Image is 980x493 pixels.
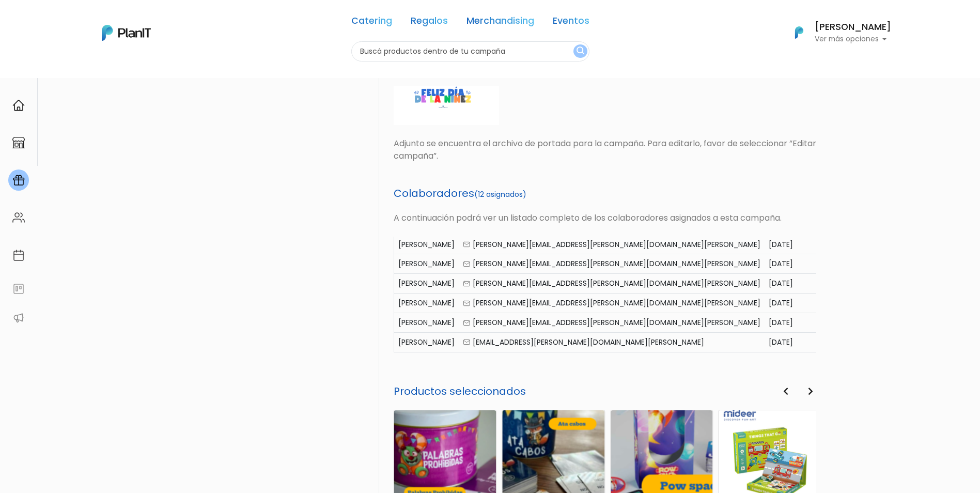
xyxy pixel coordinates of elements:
[394,137,817,162] p: Adjunto se encuentra el archivo de portada para la campaña. Para editarlo, favor de seleccionar ”...
[463,298,760,309] div: [PERSON_NAME][EMAIL_ADDRESS][PERSON_NAME][DOMAIN_NAME][PERSON_NAME]
[816,258,862,269] div: [DATE]
[12,249,25,261] img: calendar-87d922413cdce8b2cf7b7f5f62616a5cf9e4887200fb71536465627b3292af00.svg
[788,21,811,44] img: PlanIt Logo
[816,239,862,250] div: [DATE]
[463,338,471,346] img: email-e55c09aa6c8f9f6eb5c8f3fb65cd82e5684b5d9eb5134d3f9629283c6a313748.svg
[782,19,891,46] button: PlanIt Logo [PERSON_NAME] Ver más opciones
[12,174,25,187] img: campaigns-02234683943229c281be62815700db0a1741e53638e28bf9629b52c665b00959.svg
[463,317,760,328] div: [PERSON_NAME][EMAIL_ADDRESS][PERSON_NAME][DOMAIN_NAME][PERSON_NAME]
[463,337,760,348] div: [EMAIL_ADDRESS][PERSON_NAME][DOMAIN_NAME][PERSON_NAME]
[351,41,589,61] input: Buscá productos dentro de tu campaña
[398,317,455,328] div: [PERSON_NAME]
[12,211,25,224] img: people-662611757002400ad9ed0e3c099ab2801c6687ba6c219adb57efc949bc21e19d.svg
[463,239,760,250] div: [PERSON_NAME][EMAIL_ADDRESS][PERSON_NAME][DOMAIN_NAME][PERSON_NAME]
[398,337,455,348] div: [PERSON_NAME]
[394,212,817,224] p: A continuación podrá ver un listado completo de los colaboradores asignados a esta campaña.
[398,258,455,269] div: [PERSON_NAME]
[12,99,25,112] img: home-e721727adea9d79c4d83392d1f703f7f8bce08238fde08b1acbfd93340b81755.svg
[815,36,891,43] p: Ver más opciones
[466,17,534,29] a: Merchandising
[463,241,471,248] img: email-e55c09aa6c8f9f6eb5c8f3fb65cd82e5684b5d9eb5134d3f9629283c6a313748.svg
[411,17,448,29] a: Regalos
[398,298,455,309] div: [PERSON_NAME]
[816,337,862,348] div: [DATE]
[463,258,760,269] div: [PERSON_NAME][EMAIL_ADDRESS][PERSON_NAME][DOMAIN_NAME][PERSON_NAME]
[102,25,151,41] img: PlanIt Logo
[463,260,471,268] img: email-e55c09aa6c8f9f6eb5c8f3fb65cd82e5684b5d9eb5134d3f9629283c6a313748.svg
[816,278,862,289] div: [DATE]
[398,239,455,250] div: [PERSON_NAME]
[769,278,808,289] div: [DATE]
[463,278,760,289] div: [PERSON_NAME][EMAIL_ADDRESS][PERSON_NAME][DOMAIN_NAME][PERSON_NAME]
[394,86,500,125] img: FEL%C3%8DZ_D%C3%8DA.png
[815,23,891,32] h6: [PERSON_NAME]
[769,298,808,309] div: [DATE]
[351,17,392,29] a: Catering
[53,10,149,30] div: ¿Necesitás ayuda?
[463,319,471,327] img: email-e55c09aa6c8f9f6eb5c8f3fb65cd82e5684b5d9eb5134d3f9629283c6a313748.svg
[463,280,471,287] img: email-e55c09aa6c8f9f6eb5c8f3fb65cd82e5684b5d9eb5134d3f9629283c6a313748.svg
[769,239,808,250] div: [DATE]
[769,317,808,328] div: [DATE]
[769,337,808,348] div: [DATE]
[394,187,817,199] h5: Colaboradores
[577,47,584,56] img: search_button-432b6d5273f82d61273b3651a40e1bd1b912527efae98b1b7a1b2c0702e16a8d.svg
[398,278,455,289] div: [PERSON_NAME]
[816,317,862,328] div: [DATE]
[463,300,471,307] img: email-e55c09aa6c8f9f6eb5c8f3fb65cd82e5684b5d9eb5134d3f9629283c6a313748.svg
[816,298,862,309] div: [DATE]
[769,258,808,269] div: [DATE]
[394,385,817,397] h5: Productos seleccionados
[553,17,589,29] a: Eventos
[12,136,25,149] img: marketplace-4ceaa7011d94191e9ded77b95e3339b90024bf715f7c57f8cf31f2d8c509eaba.svg
[474,189,526,199] span: (12 asignados)
[12,283,25,295] img: feedback-78b5a0c8f98aac82b08bfc38622c3050aee476f2c9584af64705fc4e61158814.svg
[12,312,25,324] img: partners-52edf745621dab592f3b2c58e3bca9d71375a7ef29c3b500c9f145b62cc070d4.svg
